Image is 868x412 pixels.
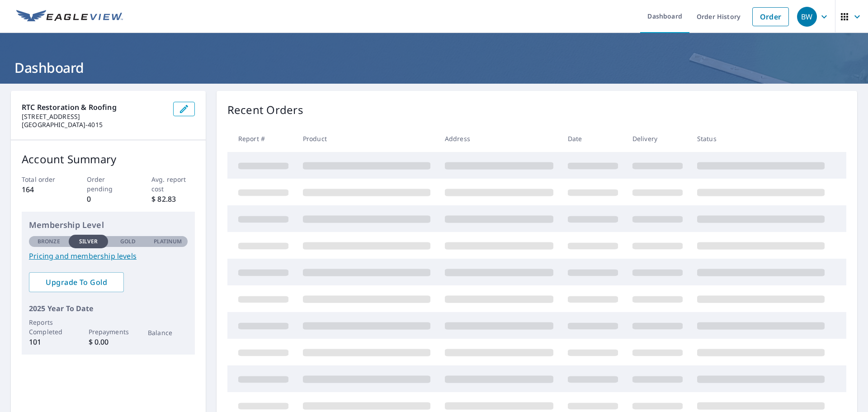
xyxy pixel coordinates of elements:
[690,125,832,152] th: Status
[22,175,65,184] p: Total order
[561,125,625,152] th: Date
[11,58,857,77] h1: Dashboard
[16,10,123,24] img: EV Logo
[29,219,188,231] p: Membership Level
[797,7,817,27] div: BW
[22,121,166,129] p: [GEOGRAPHIC_DATA]-4015
[22,102,166,113] p: RTC Restoration & Roofing
[29,272,124,292] a: Upgrade To Gold
[87,175,130,194] p: Order pending
[752,7,789,26] a: Order
[79,237,98,246] p: Silver
[89,327,128,336] p: Prepayments
[29,336,69,347] p: 101
[29,317,69,336] p: Reports Completed
[625,125,690,152] th: Delivery
[36,277,117,287] span: Upgrade To Gold
[22,151,195,167] p: Account Summary
[151,194,195,204] p: $ 82.83
[151,175,195,194] p: Avg. report cost
[87,194,130,204] p: 0
[154,237,182,246] p: Platinum
[29,251,188,261] a: Pricing and membership levels
[120,237,136,246] p: Gold
[438,125,561,152] th: Address
[148,328,188,337] p: Balance
[227,102,303,118] p: Recent Orders
[29,303,188,314] p: 2025 Year To Date
[296,125,438,152] th: Product
[227,125,296,152] th: Report #
[38,237,60,246] p: Bronze
[22,184,65,195] p: 164
[22,113,166,121] p: [STREET_ADDRESS]
[89,336,128,347] p: $ 0.00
